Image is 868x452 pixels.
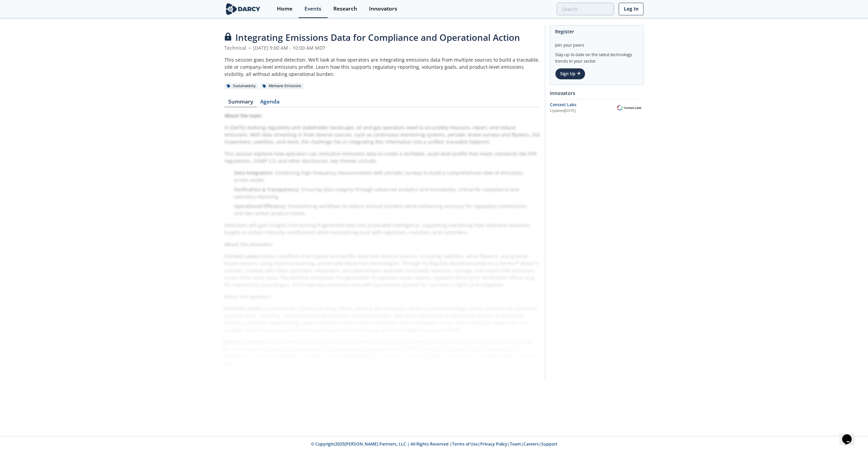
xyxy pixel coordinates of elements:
div: Stay up to date on the latest technology trends in your sector. [555,48,638,64]
a: Terms of Use [452,441,478,447]
div: Innovators [369,6,397,12]
div: Context Labs [550,102,615,108]
div: Technical [DATE] 9:00 AM - 10:00 AM MDT [224,44,540,51]
div: Updated [DATE] [550,108,615,114]
a: Log In [619,3,644,15]
iframe: chat widget [839,425,861,445]
div: Register [555,26,638,37]
a: Summary [224,99,256,107]
a: Sign Up [555,68,585,80]
span: Integrating Emissions Data for Compliance and Operational Action [235,31,520,44]
a: Support [541,441,557,447]
img: logo-wide.svg [224,3,262,15]
div: Sustainability [224,83,258,89]
div: Events [304,6,321,12]
div: This session goes beyond detection. We’ll look at how operators are integrating emissions data fr... [224,56,540,78]
div: Innovators [550,87,644,99]
span: • [248,45,252,51]
p: © Copyright 2025 [PERSON_NAME] Partners, LLC | All Rights Reserved | | | | | [182,441,686,447]
div: Research [333,6,357,12]
input: Advanced Search [557,3,614,15]
div: Home [277,6,293,12]
img: Context Labs [615,104,644,112]
div: Join your peers [555,37,638,48]
a: Careers [523,441,539,447]
div: Methane Emissions [260,83,303,89]
a: Context Labs Updated[DATE] Context Labs [550,102,644,114]
a: Team [510,441,521,447]
a: Agenda [256,99,283,107]
a: Privacy Policy [480,441,507,447]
